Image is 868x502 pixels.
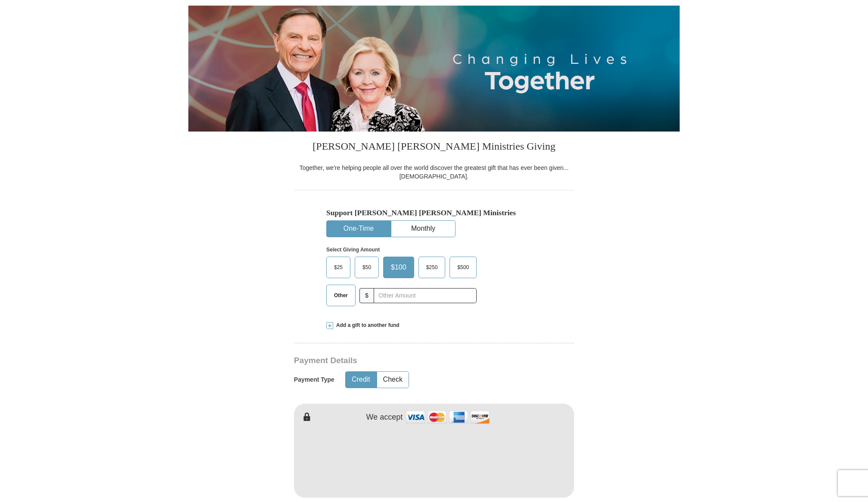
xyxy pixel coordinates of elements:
span: Add a gift to another fund [333,322,400,329]
span: $50 [358,261,375,274]
span: $500 [453,261,473,274]
h3: Payment Details [294,356,514,366]
div: Together, we're helping people all over the world discover the greatest gift that has ever been g... [294,163,574,181]
span: $ [359,288,374,303]
span: $100 [387,261,411,274]
button: Check [377,372,409,388]
h5: Support [PERSON_NAME] [PERSON_NAME] Ministries [326,208,542,217]
h5: Payment Type [294,376,334,383]
h3: [PERSON_NAME] [PERSON_NAME] Ministries Giving [294,132,574,163]
img: credit cards accepted [405,408,491,427]
strong: Select Giving Amount [326,247,380,253]
span: $250 [422,261,442,274]
input: Other Amount [374,288,477,303]
span: $25 [330,261,347,274]
h4: We accept [366,413,403,422]
button: One-Time [327,221,390,237]
button: Credit [346,372,376,388]
button: Monthly [391,221,455,237]
span: Other [330,289,352,302]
